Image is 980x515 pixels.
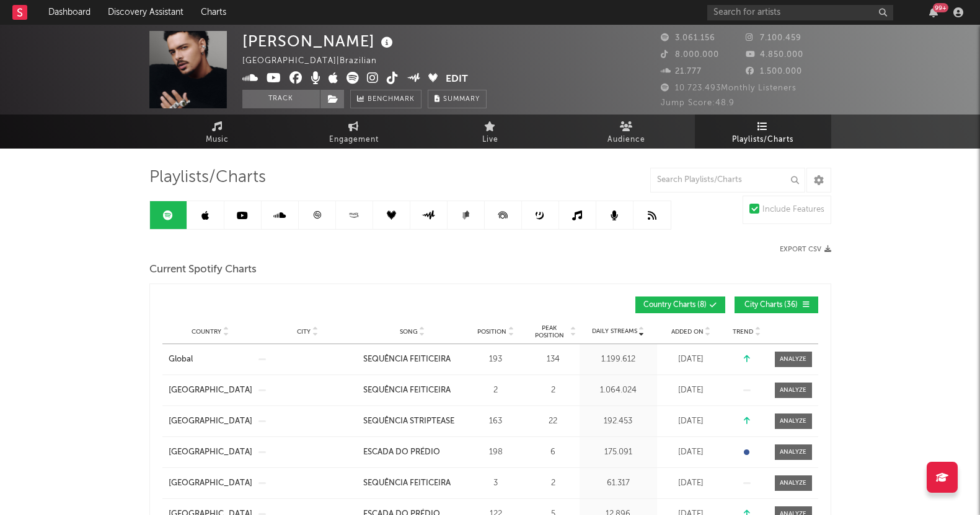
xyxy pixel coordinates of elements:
[607,132,645,147] span: Audience
[660,353,722,366] div: [DATE]
[735,296,818,313] button: City Charts(36)
[363,353,451,366] div: SEQUÊNCIA FEITICEIRA
[468,384,524,397] div: 2
[477,328,506,335] span: Position
[468,415,524,428] div: 163
[482,132,498,147] span: Live
[933,3,948,12] div: 99 +
[707,5,893,20] input: Search for artists
[400,328,418,335] span: Song
[468,353,524,366] div: 193
[286,115,422,149] a: Engagement
[530,477,576,490] div: 2
[169,446,252,459] a: [GEOGRAPHIC_DATA]
[428,90,487,108] button: Summary
[643,301,707,309] span: Country Charts ( 8 )
[169,353,193,366] div: Global
[242,54,391,69] div: [GEOGRAPHIC_DATA] | Brazilian
[592,327,637,336] span: Daily Streams
[661,84,797,92] span: 10.723.493 Monthly Listeners
[762,202,824,217] div: Include Features
[660,446,722,459] div: [DATE]
[733,328,753,335] span: Trend
[583,446,654,459] div: 175.091
[695,115,831,149] a: Playlists/Charts
[363,415,454,428] div: SEQUÊNCIA STRIPTEASE
[746,34,801,42] span: 7.100.459
[743,301,800,309] span: City Charts ( 36 )
[583,384,654,397] div: 1.064.024
[661,99,735,107] span: Jump Score: 48.9
[746,51,803,59] span: 4.850.000
[661,51,719,59] span: 8.000.000
[558,115,695,149] a: Audience
[530,384,576,397] div: 2
[661,67,702,76] span: 21.777
[363,353,462,366] a: SEQUÊNCIA FEITICEIRA
[149,170,266,185] span: Playlists/Charts
[149,262,257,277] span: Current Spotify Charts
[169,477,252,490] a: [GEOGRAPHIC_DATA]
[780,246,831,253] button: Export CSV
[422,115,558,149] a: Live
[368,92,415,107] span: Benchmark
[530,324,569,339] span: Peak Position
[660,477,722,490] div: [DATE]
[583,477,654,490] div: 61.317
[929,7,938,17] button: 99+
[660,384,722,397] div: [DATE]
[329,132,379,147] span: Engagement
[468,446,524,459] div: 198
[732,132,793,147] span: Playlists/Charts
[650,168,805,193] input: Search Playlists/Charts
[149,115,286,149] a: Music
[583,415,654,428] div: 192.453
[297,328,311,335] span: City
[468,477,524,490] div: 3
[363,477,462,490] a: SEQUÊNCIA FEITICEIRA
[530,415,576,428] div: 22
[363,384,462,397] a: SEQUÊNCIA FEITICEIRA
[363,446,462,459] a: ESCADA DO PRÉDIO
[660,415,722,428] div: [DATE]
[350,90,422,108] a: Benchmark
[661,34,715,42] span: 3.061.156
[635,296,725,313] button: Country Charts(8)
[530,353,576,366] div: 134
[363,477,451,490] div: SEQUÊNCIA FEITICEIRA
[671,328,704,335] span: Added On
[363,446,440,459] div: ESCADA DO PRÉDIO
[192,328,221,335] span: Country
[242,31,396,51] div: [PERSON_NAME]
[530,446,576,459] div: 6
[169,415,252,428] a: [GEOGRAPHIC_DATA]
[206,132,229,147] span: Music
[443,96,480,103] span: Summary
[169,353,252,366] a: Global
[583,353,654,366] div: 1.199.612
[363,384,451,397] div: SEQUÊNCIA FEITICEIRA
[363,415,462,428] a: SEQUÊNCIA STRIPTEASE
[746,67,802,76] span: 1.500.000
[242,90,320,108] button: Track
[446,72,468,87] button: Edit
[169,384,252,397] a: [GEOGRAPHIC_DATA]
